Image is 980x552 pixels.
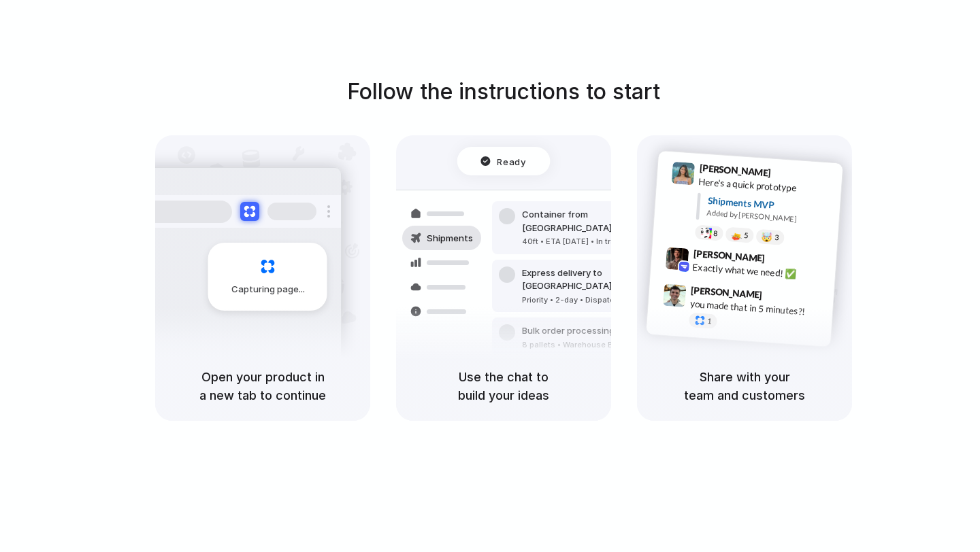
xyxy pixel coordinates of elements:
span: 9:41 AM [775,167,803,184]
div: 🤯 [762,232,773,243]
div: Added by [PERSON_NAME] [706,207,832,227]
span: 8 [713,230,718,237]
span: 9:42 AM [769,253,797,269]
span: [PERSON_NAME] [693,246,765,266]
span: 1 [707,317,712,325]
span: 5 [744,232,749,239]
div: Shipments MVP [707,194,833,216]
span: [PERSON_NAME] [691,283,763,303]
span: Capturing page [231,283,307,296]
h5: Use the chat to build your ideas [412,368,595,404]
h5: Share with your team and customers [653,368,836,404]
span: Ready [497,154,526,168]
span: Shipments [427,232,473,245]
div: 40ft • ETA [DATE] • In transit [522,236,669,247]
div: Container from [GEOGRAPHIC_DATA] [522,208,669,235]
span: [PERSON_NAME] [699,160,771,180]
div: you made that in 5 minutes?! [689,297,826,320]
div: Priority • 2-day • Dispatched [522,294,669,306]
span: 3 [774,234,779,241]
h1: Follow the instructions to start [347,75,660,108]
div: Bulk order processing [522,324,649,338]
div: Express delivery to [GEOGRAPHIC_DATA] [522,266,669,293]
div: Exactly what we need! ✅ [692,260,828,283]
h5: Open your product in a new tab to continue [171,368,354,404]
div: Here's a quick prototype [698,175,834,198]
div: 8 pallets • Warehouse B • Packed [522,339,649,351]
span: 9:47 AM [766,290,794,306]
